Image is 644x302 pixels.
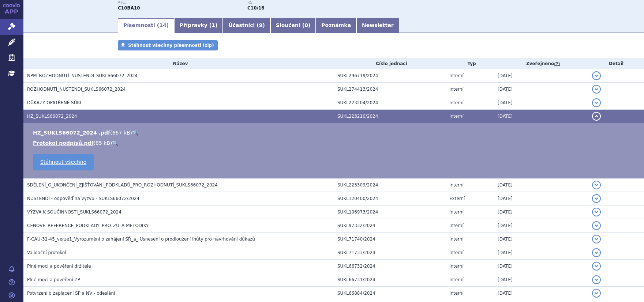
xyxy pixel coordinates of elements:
[449,87,464,92] span: Interní
[494,58,588,69] th: Zveřejněno
[592,275,601,284] button: detail
[592,98,601,107] button: detail
[592,194,601,203] button: detail
[494,110,588,123] td: [DATE]
[223,18,270,33] a: Účastníci (9)
[334,58,446,69] th: Číslo jednací
[449,209,464,215] span: Interní
[33,139,637,147] li: ( )
[33,140,94,146] a: Protokol podpisů.pdf
[132,130,138,136] a: 🔍
[27,223,149,228] span: CENOVÉ_REFERENCE_PODKLADY_PRO_ZÚ_A METODIKY
[449,196,465,201] span: Externí
[27,250,66,255] span: Validační protokol
[33,154,94,170] a: Stáhnout všechno
[33,130,110,136] a: HZ_SUKLS66072_2024 .pdf
[449,264,464,269] span: Interní
[174,18,223,33] a: Přípravky (1)
[27,237,255,242] span: F-CAU-31-45_verze1_Vyrozumění o zahájení SŘ_a_ Usnesení o prodloužení lhůty pro navrhování důkazů
[592,85,601,94] button: detail
[449,182,464,188] span: Interní
[27,264,91,269] span: Plné moci a pověření držitele
[592,112,601,121] button: detail
[211,22,215,28] span: 1
[334,260,446,273] td: SUKL66732/2024
[449,114,464,119] span: Interní
[334,287,446,300] td: SUKL66884/2024
[27,100,82,105] span: DŮKAZY OPATŘENÉ SÚKL
[449,291,464,296] span: Interní
[494,178,588,192] td: [DATE]
[449,277,464,282] span: Interní
[494,287,588,300] td: [DATE]
[494,273,588,287] td: [DATE]
[334,233,446,246] td: SUKL71740/2024
[494,192,588,205] td: [DATE]
[33,129,637,136] li: ( )
[118,18,174,33] a: Písemnosti (14)
[27,277,80,282] span: Plné moci a pověření ZP
[592,248,601,257] button: detail
[494,96,588,110] td: [DATE]
[334,219,446,233] td: SUKL97332/2024
[494,233,588,246] td: [DATE]
[446,58,494,69] th: Typ
[494,219,588,233] td: [DATE]
[27,196,139,201] span: NUSTENDI - odpověď na výzvu - SUKLS66072/2024
[334,178,446,192] td: SUKL223309/2024
[112,140,118,146] a: 🔍
[96,140,110,146] span: 85 kB
[27,87,126,92] span: ROZHODNUTÍ_NUSTENDI_SUKLS66072_2024
[334,83,446,96] td: SUKL274413/2024
[27,291,115,296] span: Potvrzení o zaplacení SP a NV - odeslání
[592,289,601,298] button: detail
[592,208,601,216] button: detail
[334,69,446,83] td: SUKL296719/2024
[27,114,77,119] span: HZ_SUKLS66072_2024
[334,246,446,260] td: SUKL71733/2024
[449,250,464,255] span: Interní
[494,83,588,96] td: [DATE]
[128,43,214,48] span: Stáhnout všechny písemnosti (zip)
[27,73,138,78] span: NPM_ROZHODNUTÍ_NUSTENDI_SUKLS66072_2024
[247,0,370,5] p: RS:
[334,205,446,219] td: SUKL106973/2024
[494,246,588,260] td: [DATE]
[494,205,588,219] td: [DATE]
[449,223,464,228] span: Interní
[23,58,334,69] th: Název
[592,71,601,80] button: detail
[334,96,446,110] td: SUKL223204/2024
[449,237,464,242] span: Interní
[356,18,399,33] a: Newsletter
[334,110,446,123] td: SUKL223210/2024
[592,235,601,244] button: detail
[118,0,240,5] p: ATC:
[449,100,464,105] span: Interní
[118,5,140,11] strong: KYSELINA BEMPEDOOVÁ A EZETIMIB
[334,273,446,287] td: SUKL66731/2024
[588,58,644,69] th: Detail
[27,182,218,188] span: SDĚLENÍ_O_UKONČENÍ_ZJIŠŤOVÁNÍ_PODKLADŮ_PRO_ROZHODNUTÍ_SUKLS66072_2024
[159,22,166,28] span: 14
[592,181,601,189] button: detail
[334,192,446,205] td: SUKL120400/2024
[494,69,588,83] td: [DATE]
[592,221,601,230] button: detail
[27,209,121,215] span: VÝZVA K SOUČINNOSTI_SUKLS66072_2024
[118,40,218,50] a: Stáhnout všechny písemnosti (zip)
[316,18,356,33] a: Poznámka
[112,130,130,136] span: 667 kB
[554,61,560,67] abbr: (?)
[592,262,601,271] button: detail
[270,18,316,33] a: Sloučení (0)
[449,73,464,78] span: Interní
[247,5,265,11] strong: fixní kombinace kyselina bempedoová a ezetimib
[259,22,263,28] span: 9
[494,260,588,273] td: [DATE]
[304,22,308,28] span: 0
